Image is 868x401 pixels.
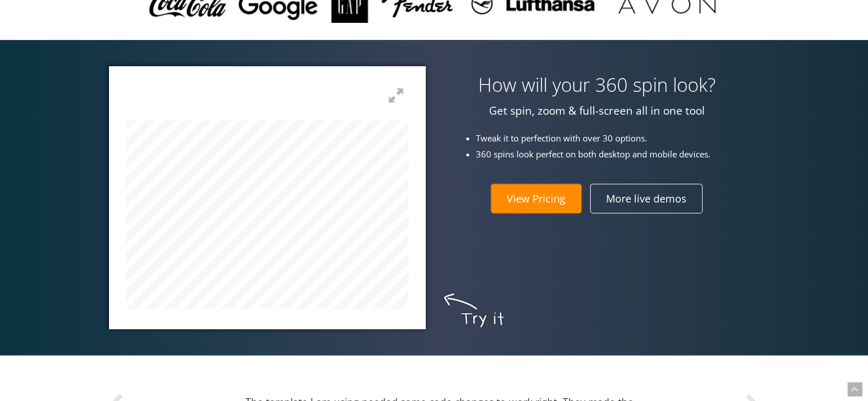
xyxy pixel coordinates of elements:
li: Tweak it to perfection with over 30 options. [476,132,761,145]
h3: How will your 360 spin look? [443,75,751,95]
li: 360 spins look perfect on both desktop and mobile devices. [476,148,761,161]
a: View Pricing [491,184,582,213]
a: More live demos [590,184,703,213]
p: Get spin, zoom & full-screen all in one tool [443,104,751,118]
